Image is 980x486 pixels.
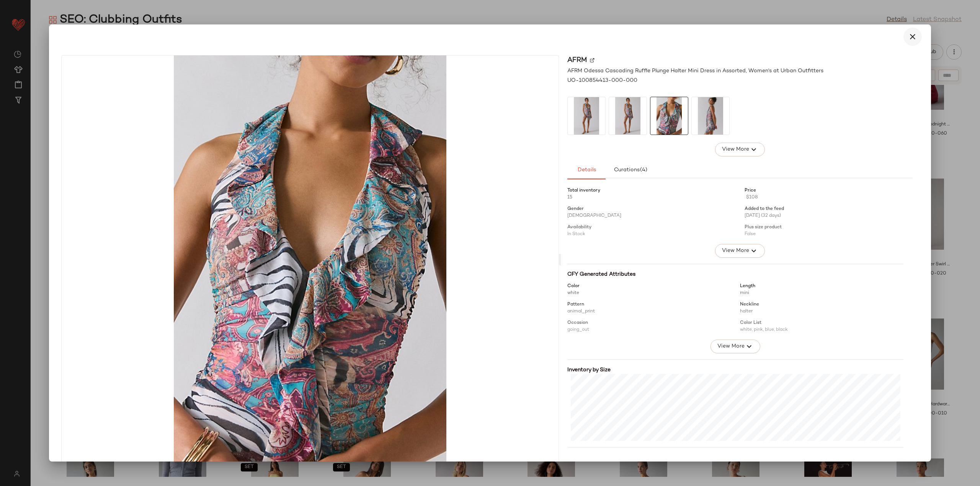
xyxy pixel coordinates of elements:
button: View More [715,143,765,156]
span: View More [722,145,749,154]
span: UO-100854413-000-000 [567,76,637,85]
div: CFY Generated Attributes [567,270,903,278]
span: View More [722,246,749,255]
span: Details [577,167,596,173]
img: 100854413_000_b [568,97,605,135]
img: 100854413_000_b2 [62,55,559,464]
img: 100854413_000_b3 [692,97,729,135]
button: View More [715,244,765,258]
button: View More [710,340,760,353]
span: View More [717,342,745,351]
span: AFRM [567,55,587,65]
div: Inventory by Size [567,366,903,374]
img: 100854413_000_b [609,97,647,135]
span: AFRM Odessa Cascading Ruffle Plunge Halter Mini Dress in Assorted, Women's at Urban Outfitters [567,67,823,75]
span: (4) [640,167,647,173]
img: 100854413_000_b2 [650,97,688,135]
span: Curations [614,167,648,173]
img: svg%3e [590,58,595,62]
